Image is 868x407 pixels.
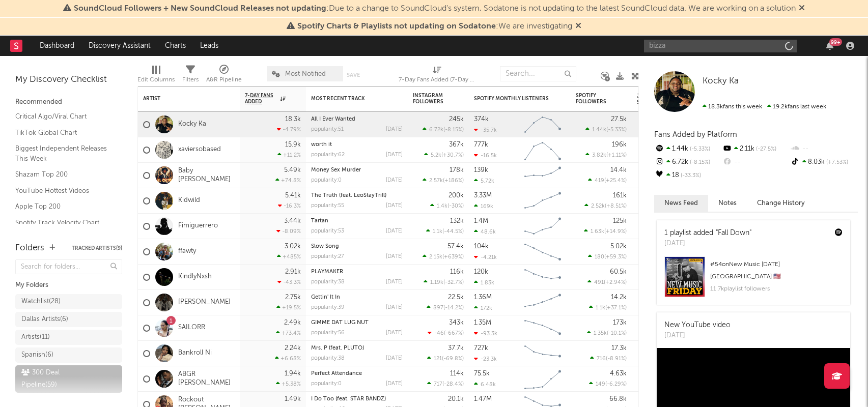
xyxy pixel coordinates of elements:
span: 897 [433,305,443,311]
button: Save [347,72,360,78]
div: Spanish ( 6 ) [21,349,53,361]
div: ( ) [423,177,464,184]
svg: Chart title [520,290,566,315]
a: TikTok Global Chart [15,127,112,138]
a: Fimiguerrero [178,222,218,230]
span: -28.4 % [444,382,462,387]
div: A&R Pipeline [206,61,242,91]
div: The Truth (feat. LeoStayTrill) [311,193,403,198]
div: 2.24k [285,345,301,352]
div: [DATE] [386,203,403,209]
span: : We are investigating [297,22,572,31]
span: +30.7 % [443,153,462,158]
div: 1.94k [285,370,301,377]
input: Search for artists [644,40,797,52]
div: ( ) [426,228,464,235]
a: The Truth (feat. LeoStayTrill) [311,193,386,198]
a: Perfect Attendance [311,371,362,376]
div: PLAYMAKER [311,269,403,275]
span: 1.19k [430,280,443,285]
a: Apple Top 200 [15,201,112,212]
span: -8.15 % [445,127,462,133]
div: All I Ever Wanted [311,117,403,122]
div: 161k [613,192,627,199]
div: 132k [450,218,464,224]
div: 1 playlist added [664,228,751,239]
div: [DATE] [386,178,403,183]
div: popularity: 0 [311,381,342,387]
div: 11.7k playlist followers [710,283,843,295]
div: # 54 on New Music [DATE] [GEOGRAPHIC_DATA] 🇺🇸 [710,258,843,283]
span: +8.51 % [606,203,625,209]
a: 300 Deal Pipeline(59) [15,365,122,393]
a: ffawty [178,247,196,256]
div: popularity: 38 [311,356,345,361]
span: -32.7 % [445,280,462,285]
div: ( ) [424,279,464,285]
span: -5.33 % [688,147,710,152]
div: Edit Columns [137,74,175,86]
div: -35.7k [474,127,497,133]
div: 5.41k [285,192,301,199]
div: Watchlist ( 28 ) [21,296,61,308]
span: 121 [434,356,442,362]
span: 19.2k fans last week [703,104,826,110]
span: -46 [434,331,444,336]
svg: Chart title [520,188,566,214]
div: Artists ( 11 ) [21,331,50,343]
div: [DATE] [386,152,403,158]
span: 1.1k [433,229,442,235]
div: -4.79 % [277,126,301,133]
a: Kidwild [178,196,200,205]
div: +74.8 % [275,177,301,184]
div: popularity: 51 [311,127,344,132]
a: Slow Song [311,244,339,249]
div: [DATE] [386,330,403,336]
div: 104k [474,243,489,250]
div: [DATE] [386,356,403,361]
div: 7-Day Fans Added (7-Day Fans Added) [399,61,475,91]
div: Spotify Monthly Listeners [474,96,550,102]
span: 1.63k [591,229,604,235]
span: Kocky Ka [703,77,739,85]
div: Mrs. P (feat. PLUTO) [311,345,403,351]
div: popularity: 55 [311,203,344,209]
div: 5.49k [284,167,301,173]
div: 2.11k [722,142,790,156]
a: GIMME DAT LUG NUT [311,320,369,326]
div: I Do Too (feat. STAR BANDZ) [311,396,403,402]
button: 99+ [826,42,833,50]
span: -5.33 % [608,127,625,133]
div: Dallas Artists ( 6 ) [21,313,68,326]
div: ( ) [585,126,627,133]
div: 75.5k [474,370,490,377]
div: 3.02k [285,243,301,250]
div: Filters [182,61,199,91]
div: popularity: 0 [311,178,342,183]
span: 180 [595,254,604,260]
div: 2.49k [284,319,301,326]
div: 1.47M [474,396,492,402]
span: 149 [596,382,605,387]
div: ( ) [590,355,627,362]
a: Watchlist(28) [15,294,122,309]
span: 1.1k [596,305,605,311]
span: -10.1 % [608,331,625,336]
span: 5.2k [431,153,441,158]
div: +11.2 % [277,152,301,158]
div: 18 [654,169,722,182]
div: 200k [449,192,464,199]
div: ( ) [587,279,627,285]
div: ( ) [587,330,627,336]
div: worth it [311,142,403,148]
div: 125k [613,218,627,224]
div: 5.72k [474,178,494,184]
div: 1.4M [474,218,488,224]
button: Change History [747,195,815,212]
span: 6.72k [429,127,443,133]
span: +37.1 % [607,305,625,311]
a: Critical Algo/Viral Chart [15,111,112,122]
span: Fans Added by Platform [654,131,737,138]
div: [DATE] [664,239,751,249]
div: 18.3k [285,116,301,123]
